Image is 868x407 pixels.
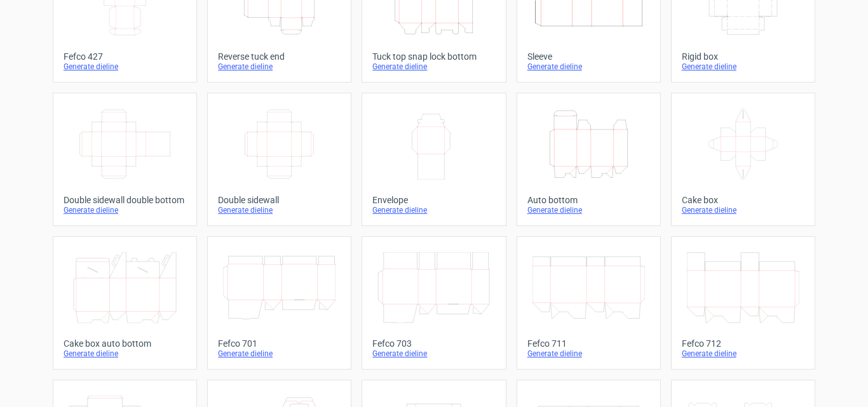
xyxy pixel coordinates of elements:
div: Fefco 711 [527,338,650,349]
a: Cake boxGenerate dieline [671,93,815,226]
div: Double sidewall [218,195,341,205]
div: Sleeve [527,51,650,62]
div: Generate dieline [64,62,186,72]
div: Generate dieline [218,205,341,215]
div: Fefco 712 [682,338,804,349]
a: Double sidewallGenerate dieline [207,93,351,226]
div: Envelope [372,195,495,205]
div: Generate dieline [218,349,341,359]
a: Double sidewall double bottomGenerate dieline [53,93,197,226]
div: Fefco 427 [64,51,186,62]
div: Generate dieline [527,349,650,359]
div: Rigid box [682,51,804,62]
div: Generate dieline [372,62,495,72]
div: Generate dieline [372,349,495,359]
div: Generate dieline [64,205,186,215]
div: Fefco 701 [218,338,341,349]
a: Fefco 701Generate dieline [207,236,351,370]
div: Reverse tuck end [218,51,341,62]
a: Fefco 703Generate dieline [362,236,506,370]
div: Generate dieline [682,62,804,72]
a: Fefco 712Generate dieline [671,236,815,370]
a: Fefco 711Generate dieline [517,236,661,370]
div: Generate dieline [682,205,804,215]
a: EnvelopeGenerate dieline [362,93,506,226]
a: Auto bottomGenerate dieline [517,93,661,226]
div: Cake box [682,195,804,205]
div: Tuck top snap lock bottom [372,51,495,62]
div: Fefco 703 [372,338,495,349]
div: Generate dieline [527,205,650,215]
div: Cake box auto bottom [64,338,186,349]
div: Generate dieline [682,349,804,359]
div: Generate dieline [527,62,650,72]
a: Cake box auto bottomGenerate dieline [53,236,197,370]
div: Generate dieline [64,349,186,359]
div: Auto bottom [527,195,650,205]
div: Generate dieline [372,205,495,215]
div: Generate dieline [218,62,341,72]
div: Double sidewall double bottom [64,195,186,205]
